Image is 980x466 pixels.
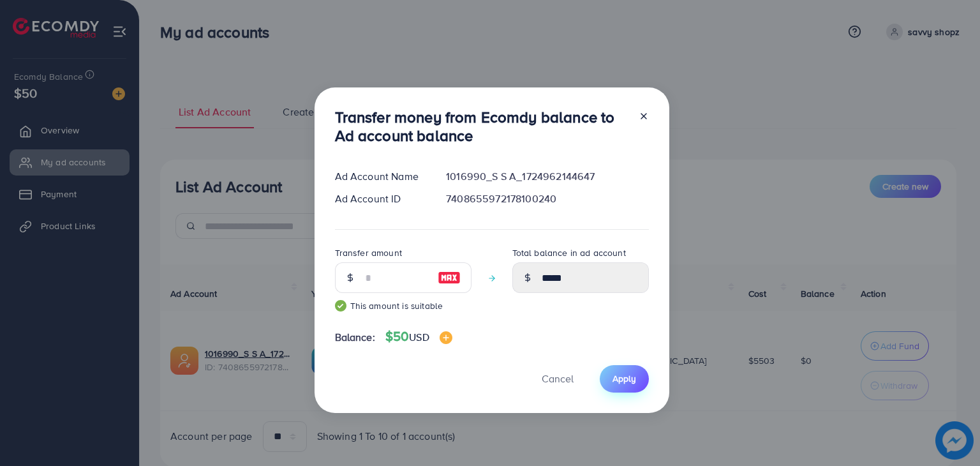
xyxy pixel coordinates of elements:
[335,246,402,259] label: Transfer amount
[335,330,375,345] span: Balance:
[335,299,471,312] small: This amount is suitable
[409,330,429,344] span: USD
[325,169,436,184] div: Ad Account Name
[325,192,436,206] div: Ad Account ID
[438,270,461,285] img: image
[440,331,452,344] img: image
[385,329,452,345] h4: $50
[436,169,658,184] div: 1016990_S S A_1724962144647
[436,192,658,206] div: 7408655972178100240
[335,300,346,312] img: guide
[335,108,628,145] h3: Transfer money from Ecomdy balance to Ad account balance
[526,365,590,393] button: Cancel
[542,372,574,386] span: Cancel
[600,365,649,393] button: Apply
[512,246,626,259] label: Total balance in ad account
[612,372,636,385] span: Apply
